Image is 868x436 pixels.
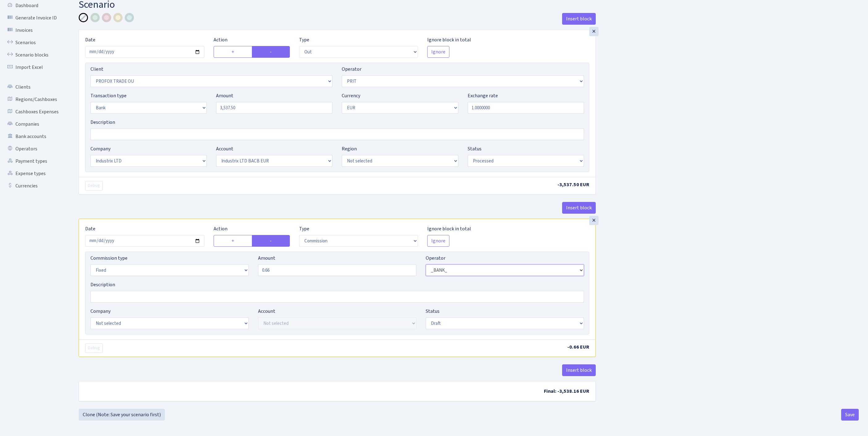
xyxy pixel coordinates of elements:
[90,281,115,288] label: Description
[544,388,589,395] span: Final: -3,538.16 EUR
[214,225,227,233] label: Action
[85,225,95,233] label: Date
[3,130,65,143] a: Bank accounts
[258,308,275,315] label: Account
[589,27,599,36] div: ×
[214,235,252,247] label: +
[562,202,596,214] button: Insert block
[427,36,471,44] label: Ignore block in total
[589,216,599,225] div: ×
[3,49,65,61] a: Scenario blocks
[3,36,65,49] a: Scenarios
[90,145,111,153] label: Company
[3,143,65,155] a: Operators
[562,13,596,25] button: Insert block
[427,46,449,58] button: Ignore
[85,181,103,191] button: Debug
[3,167,65,180] a: Expense types
[557,181,589,188] span: -3,537.50 EUR
[427,235,449,247] button: Ignore
[562,364,596,376] button: Insert block
[90,308,111,315] label: Company
[90,92,127,99] label: Transaction type
[3,93,65,106] a: Regions/Cashboxes
[214,36,227,44] label: Action
[3,12,65,24] a: Generate Invoice ID
[258,254,275,262] label: Amount
[3,61,65,73] a: Import Excel
[90,119,115,126] label: Description
[427,225,471,233] label: Ignore block in total
[342,65,361,73] label: Operator
[252,235,290,247] label: -
[3,106,65,118] a: Cashboxes Expenses
[299,225,309,233] label: Type
[85,36,95,44] label: Date
[90,65,103,73] label: Client
[79,409,165,421] a: Clone (Note: Save your scenario first)
[214,46,252,58] label: +
[216,92,233,99] label: Amount
[3,118,65,130] a: Companies
[216,145,233,153] label: Account
[468,92,498,99] label: Exchange rate
[468,145,482,153] label: Status
[252,46,290,58] label: -
[342,145,357,153] label: Region
[90,254,127,262] label: Commission type
[342,92,360,99] label: Currency
[567,344,589,350] span: -0.66 EUR
[85,343,103,353] button: Debug
[426,254,445,262] label: Operator
[841,409,859,421] button: Save
[299,36,309,44] label: Type
[426,308,440,315] label: Status
[3,81,65,93] a: Clients
[3,180,65,192] a: Currencies
[3,155,65,167] a: Payment types
[3,24,65,36] a: Invoices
